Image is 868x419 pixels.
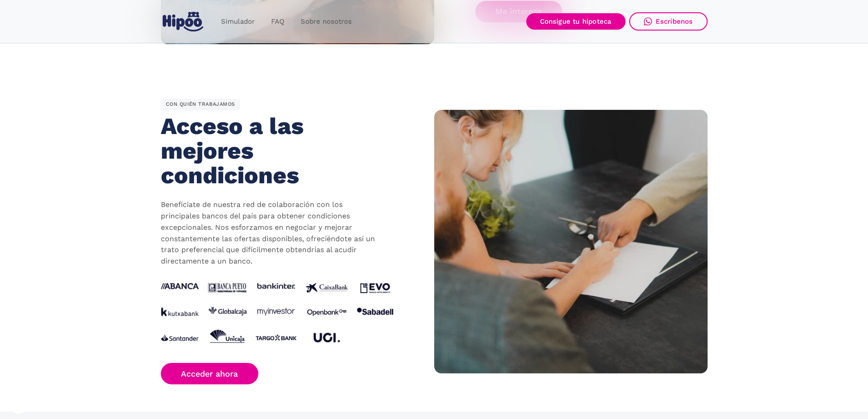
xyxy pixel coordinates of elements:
[161,8,205,35] a: home
[629,12,708,31] a: Escríbenos
[161,199,380,267] p: Benefíciate de nuestra red de colaboración con los principales bancos del país para obtener condi...
[161,114,371,187] h2: Acceso a las mejores condiciones
[161,363,259,384] a: Acceder ahora
[526,13,626,30] a: Consigue tu hipoteca
[293,13,360,31] a: Sobre nosotros
[161,99,241,111] div: CON QUIÉN TRABAJAMOS
[656,17,693,26] div: Escríbenos
[213,13,263,31] a: Simulador
[263,13,293,31] a: FAQ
